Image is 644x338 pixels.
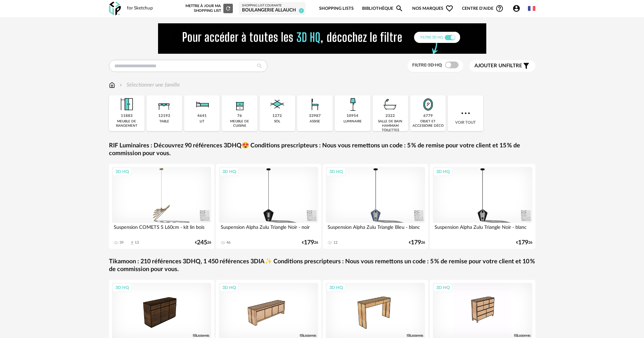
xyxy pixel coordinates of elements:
img: OXP [109,2,121,16]
span: Heart Outline icon [445,4,453,13]
div: Suspension Alpha Zulu Triangle Noir - noir [219,223,318,236]
div: 3D HQ [326,283,346,292]
div: 3D HQ [433,283,453,292]
span: 245 [197,240,207,245]
div: € 26 [195,240,211,245]
a: Tikamoon : 210 références 3DHQ, 1 450 références 3DIA✨ Conditions prescripteurs : Nous vous remet... [109,258,535,274]
span: Centre d'aideHelp Circle Outline icon [462,4,504,13]
div: € 26 [409,240,425,245]
span: Filtre 3D HQ [412,63,442,68]
img: Miroir.png [419,95,437,114]
div: Sélectionner une famille [118,81,180,89]
a: Shopping Lists [319,1,354,17]
a: 3D HQ Suspension Alpha Zulu Triangle Bleu - blanc 12 €17926 [323,164,428,249]
div: 39 [119,240,124,245]
img: Rangement.png [230,95,249,114]
span: 179 [304,240,314,245]
span: filtre [474,63,522,69]
a: 3D HQ Suspension COMETS S L60cm - kit lin bois 39 Download icon 13 €24526 [109,164,215,249]
div: for Sketchup [127,5,153,11]
span: Magnify icon [395,4,403,13]
span: Download icon [130,240,135,245]
img: svg+xml;base64,PHN2ZyB3aWR0aD0iMTYiIGhlaWdodD0iMTYiIHZpZXdCb3g9IjAgMCAxNiAxNiIgZmlsbD0ibm9uZSIgeG... [118,81,124,89]
span: Refresh icon [225,6,231,10]
div: 1272 [272,114,282,119]
div: Mettre à jour ma Shopping List [184,4,233,13]
div: objet et accessoire déco [412,119,444,128]
div: 3D HQ [433,167,453,176]
img: Salle%20de%20bain.png [381,95,399,114]
div: 46 [226,240,230,245]
div: table [159,119,169,124]
div: 13 [135,240,139,245]
span: 179 [518,240,528,245]
div: 3D HQ [219,167,239,176]
img: Literie.png [193,95,211,114]
div: 4641 [197,114,207,119]
button: Ajouter unfiltre Filter icon [469,60,535,72]
div: salle de bain hammam toilettes [375,119,406,132]
span: Help Circle Outline icon [495,4,504,13]
img: Luminaire.png [343,95,362,114]
div: 76 [237,114,242,119]
div: 11883 [121,114,133,119]
img: Meuble%20de%20rangement.png [117,95,136,114]
span: Account Circle icon [512,4,520,13]
div: Suspension COMETS S L60cm - kit lin bois [112,223,212,236]
div: 3D HQ [112,167,132,176]
div: 2322 [385,114,395,119]
img: Table.png [155,95,173,114]
img: svg+xml;base64,PHN2ZyB3aWR0aD0iMTYiIGhlaWdodD0iMTciIHZpZXdCb3g9IjAgMCAxNiAxNyIgZmlsbD0ibm9uZSIgeG... [109,81,115,89]
div: Suspension Alpha Zulu Triangle Noir - blanc [433,223,532,236]
span: Ajouter un [474,63,506,68]
div: meuble de rangement [111,119,142,128]
a: 3D HQ Suspension Alpha Zulu Triangle Noir - blanc €17926 [430,164,535,249]
span: 1 [299,8,304,13]
div: € 26 [302,240,318,245]
span: Account Circle icon [512,4,524,13]
span: 179 [411,240,421,245]
div: Shopping List courante [242,4,303,8]
div: € 26 [516,240,532,245]
a: RIF Luminaires : Découvrez 90 références 3DHQ😍 Conditions prescripteurs : Nous vous remettons un ... [109,142,535,158]
div: luminaire [343,119,362,124]
img: Assise.png [306,95,324,114]
div: lit [200,119,204,124]
img: fr [528,5,535,12]
div: 33987 [309,114,321,119]
div: 12 [333,240,337,245]
a: 3D HQ Suspension Alpha Zulu Triangle Noir - noir 46 €17926 [216,164,321,249]
a: Shopping List courante BOULANGERIE Allauch 1 [242,4,303,14]
div: 3D HQ [326,167,346,176]
span: Filter icon [522,62,530,70]
img: more.7b13dc1.svg [460,107,472,119]
div: sol [274,119,280,124]
img: FILTRE%20HQ%20NEW_V1%20(4).gif [158,23,486,54]
div: 6779 [423,114,433,119]
div: 3D HQ [219,283,239,292]
img: Sol.png [268,95,286,114]
div: 12193 [158,114,170,119]
span: Nos marques [412,1,453,17]
a: BibliothèqueMagnify icon [362,1,403,17]
div: assise [310,119,320,124]
div: BOULANGERIE Allauch [242,7,303,14]
div: Voir tout [448,95,483,131]
div: 3D HQ [112,283,132,292]
div: meuble de cuisine [224,119,255,128]
div: 10954 [347,114,358,119]
div: Suspension Alpha Zulu Triangle Bleu - blanc [326,223,425,236]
